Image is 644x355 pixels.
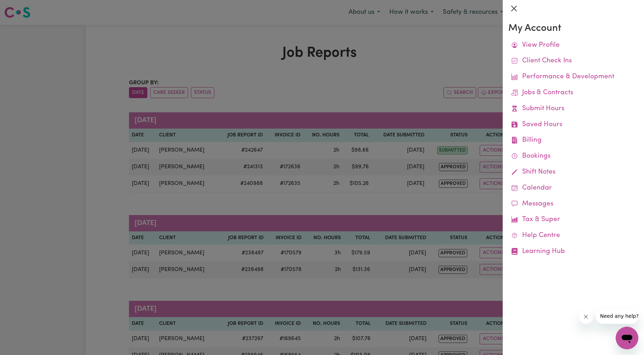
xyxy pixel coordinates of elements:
[508,196,638,212] a: Messages
[508,101,638,117] a: Submit Hours
[508,85,638,101] a: Jobs & Contracts
[616,327,638,349] iframe: Button to launch messaging window
[508,23,638,35] h3: My Account
[508,244,638,260] a: Learning Hub
[508,212,638,228] a: Tax & Super
[508,180,638,196] a: Calendar
[4,5,43,11] span: Need any help?
[508,164,638,180] a: Shift Notes
[596,308,638,324] iframe: Message from company
[508,3,520,14] button: Close
[508,148,638,164] a: Bookings
[508,228,638,244] a: Help Centre
[508,133,638,148] a: Billing
[508,69,638,85] a: Performance & Development
[508,38,638,53] a: View Profile
[508,117,638,133] a: Saved Hours
[508,53,638,69] a: Client Check Ins
[579,310,593,324] iframe: Close message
